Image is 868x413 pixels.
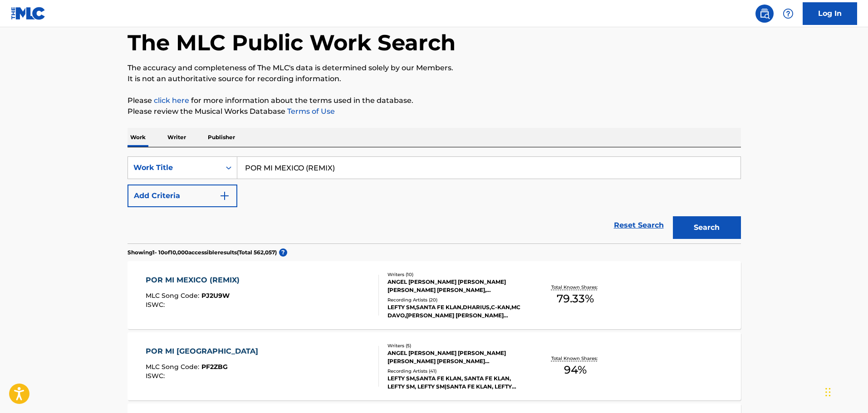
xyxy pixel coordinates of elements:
[609,215,668,235] a: Reset Search
[146,346,263,357] div: POR MI [GEOGRAPHIC_DATA]
[564,362,587,378] span: 94 %
[219,190,230,201] img: 9d2ae6d4665cec9f34b9.svg
[154,96,189,105] a: click here
[201,363,228,371] span: PF2ZBG
[387,368,525,374] div: Recording Artists ( 41 )
[146,363,201,371] span: MLC Song Code :
[128,95,741,106] p: Please for more information about the terms used in the database.
[128,29,456,56] h1: The MLC Public Work Search
[128,63,741,73] p: The accuracy and completeness of The MLC's data is determined solely by our Members.
[133,162,215,173] div: Work Title
[551,284,600,291] p: Total Known Shares:
[128,156,741,243] form: Search Form
[755,5,774,23] a: Public Search
[205,128,238,147] p: Publisher
[387,278,525,294] div: ANGEL [PERSON_NAME] [PERSON_NAME] [PERSON_NAME] [PERSON_NAME], [PERSON_NAME] [PERSON_NAME] [PERSO...
[128,261,741,329] a: POR MI MEXICO (REMIX)MLC Song Code:PJ2U9WISWC:Writers (10)ANGEL [PERSON_NAME] [PERSON_NAME] [PERS...
[285,107,335,116] a: Terms of Use
[165,128,189,147] p: Writer
[387,271,525,278] div: Writers ( 10 )
[128,332,741,400] a: POR MI [GEOGRAPHIC_DATA]MLC Song Code:PF2ZBGISWC:Writers (5)ANGEL [PERSON_NAME] [PERSON_NAME] [PE...
[823,369,868,413] iframe: Chat Widget
[825,379,831,406] div: Drag
[783,8,794,19] img: help
[128,248,277,257] p: Showing 1 - 10 of 10,000 accessible results (Total 562,057 )
[128,128,148,147] p: Work
[779,5,797,23] div: Help
[557,291,594,307] span: 79.33 %
[387,342,525,349] div: Writers ( 5 )
[128,73,741,84] p: It is not an authoritative source for recording information.
[387,374,525,391] div: LEFTY SM,SANTA FE KLAN, SANTA FE KLAN, LEFTY SM, LEFTY SM|SANTA FE KLAN, LEFTY SM|SANTA FE KLAN, ...
[146,275,244,286] div: POR MI MEXICO (REMIX)
[279,248,287,257] span: ?
[128,106,741,117] p: Please review the Musical Works Database
[146,372,167,380] span: ISWC :
[551,355,600,362] p: Total Known Shares:
[201,292,230,300] span: PJ2U9W
[146,301,167,309] span: ISWC :
[387,303,525,320] div: LEFTY SM,SANTA FE KLAN,DHARIUS,C-KAN,MC DAVO,[PERSON_NAME] [PERSON_NAME] [PERSON_NAME], LEFTY SM|...
[673,216,741,239] button: Search
[146,292,201,300] span: MLC Song Code :
[387,296,525,303] div: Recording Artists ( 20 )
[11,7,46,20] img: MLC Logo
[803,2,857,25] a: Log In
[759,8,770,19] img: search
[128,185,237,207] button: Add Criteria
[387,349,525,365] div: ANGEL [PERSON_NAME] [PERSON_NAME] [PERSON_NAME] [PERSON_NAME] [PERSON_NAME] [PERSON_NAME] [PERSON...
